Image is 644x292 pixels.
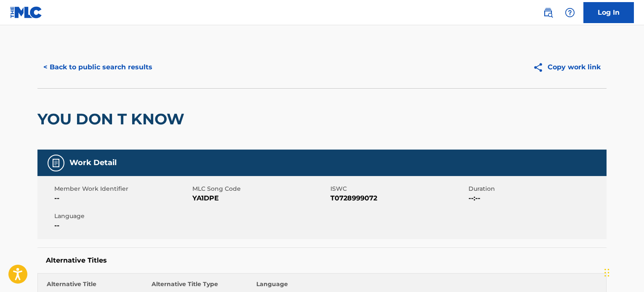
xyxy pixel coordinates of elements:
[330,193,466,203] span: T0728999072
[533,62,548,73] img: Copy work link
[468,193,604,203] span: --:--
[602,252,644,292] iframe: Chat Widget
[527,57,607,78] button: Copy work link
[54,212,190,221] span: Language
[468,184,604,193] span: Duration
[51,158,61,168] img: Work Detail
[562,4,578,21] div: Help
[54,193,190,203] span: --
[540,4,556,21] a: Public Search
[10,6,43,18] img: MLC Logo
[192,193,328,203] span: YA1DPE
[69,158,117,168] h5: Work Detail
[192,184,328,193] span: MLC Song Code
[54,221,190,231] span: --
[543,8,553,18] img: search
[54,184,190,193] span: Member Work Identifier
[46,256,598,265] h5: Alternative Titles
[37,110,189,129] h2: YOU DON T KNOW
[565,8,575,18] img: help
[330,184,466,193] span: ISWC
[604,260,609,285] div: Drag
[583,2,634,23] a: Log In
[37,57,158,78] button: < Back to public search results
